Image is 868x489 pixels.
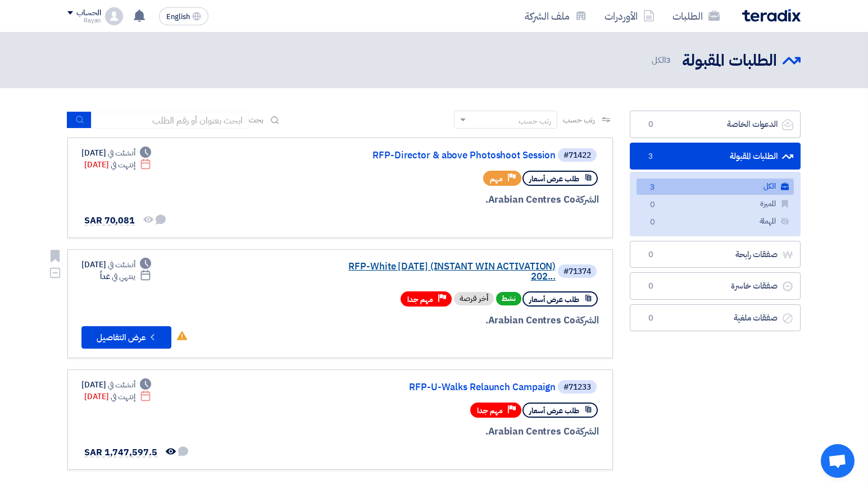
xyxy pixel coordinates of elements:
div: Arabian Centres Co. [329,424,599,439]
div: أخر فرصة [454,292,494,305]
span: English [166,13,190,21]
span: نشط [496,292,521,305]
span: مهم [490,173,503,184]
h2: الطلبات المقبولة [682,50,777,72]
span: أنشئت في [108,147,135,159]
span: الكل [652,54,673,67]
span: 3 [666,54,671,66]
span: 3 [644,151,657,162]
a: المهملة [637,213,794,230]
a: صفقات ملغية0 [630,304,801,332]
div: #71374 [563,268,591,276]
span: 3 [646,182,659,194]
span: ينتهي في [112,271,135,282]
img: Teradix logo [742,9,801,22]
div: Arabian Centres Co. [329,313,599,328]
a: الكل [637,179,794,195]
div: #71233 [563,383,591,391]
span: مهم جدا [477,405,503,416]
div: [DATE] [81,379,151,391]
a: صفقات خاسرة0 [630,272,801,300]
div: Rayan [67,17,101,24]
button: عرض التفاصيل [81,326,171,349]
span: SAR 1,747,597.5 [84,446,157,459]
a: الطلبات المقبولة3 [630,143,801,170]
span: مهم جدا [407,294,433,305]
span: 0 [644,119,657,130]
span: 0 [644,281,657,292]
span: 0 [644,249,657,261]
span: 0 [646,199,659,211]
span: طلب عرض أسعار [529,173,579,184]
span: طلب عرض أسعار [529,294,579,305]
div: [DATE] [84,391,151,403]
span: 0 [644,313,657,324]
div: Arabian Centres Co. [329,193,599,207]
span: SAR 70,081 [84,214,135,227]
div: #71422 [563,152,591,159]
span: أنشئت في [108,259,135,271]
div: غداً [100,271,151,282]
div: رتب حسب [519,115,551,127]
a: الأوردرات [596,3,664,29]
span: إنتهت في [111,391,135,403]
button: English [159,7,208,25]
span: أنشئت في [108,379,135,391]
a: الدعوات الخاصة0 [630,111,801,138]
a: RFP-White [DATE] (INSTANT WIN ACTIVATION) 202... [331,262,556,282]
a: RFP-U-Walks Relaunch Campaign [331,382,556,392]
div: الحساب [76,8,101,18]
span: 0 [646,217,659,228]
div: Open chat [821,444,855,478]
span: الشركة [575,313,599,327]
a: RFP-Director & above Photoshoot Session [331,150,556,161]
input: ابحث بعنوان أو رقم الطلب [92,112,249,129]
span: إنتهت في [111,159,135,171]
span: الشركة [575,424,599,438]
span: بحث [249,114,263,126]
span: رتب حسب [563,114,595,126]
a: صفقات رابحة0 [630,241,801,268]
a: المميزة [637,196,794,212]
a: ملف الشركة [516,3,596,29]
a: الطلبات [664,3,729,29]
span: الشركة [575,193,599,207]
div: [DATE] [81,259,151,271]
div: [DATE] [84,159,151,171]
img: profile_test.png [105,7,123,25]
span: طلب عرض أسعار [529,405,579,416]
div: [DATE] [81,147,151,159]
